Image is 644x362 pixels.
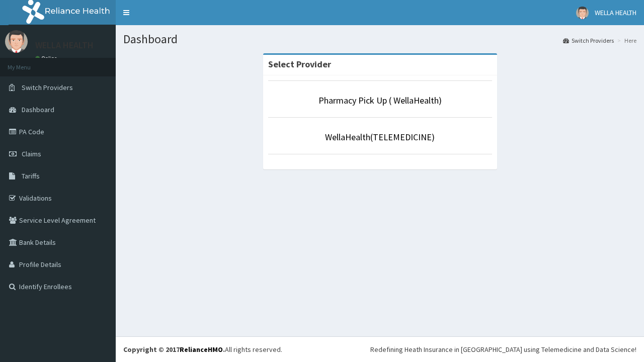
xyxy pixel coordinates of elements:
p: WELLA HEALTH [35,41,94,50]
strong: Select Provider [268,58,331,70]
img: User Image [5,30,28,53]
span: Claims [22,149,41,158]
a: RelianceHMO [180,345,223,354]
span: WELLA HEALTH [595,8,636,17]
span: Tariffs [22,171,40,180]
span: Dashboard [22,105,54,114]
div: Redefining Heath Insurance in [GEOGRAPHIC_DATA] using Telemedicine and Data Science! [370,344,636,354]
li: Here [615,36,636,45]
h1: Dashboard [123,33,636,46]
a: Switch Providers [563,36,614,45]
img: User Image [576,7,589,19]
a: WellaHealth(TELEMEDICINE) [325,131,435,143]
strong: Copyright © 2017 . [123,345,225,354]
a: Online [35,55,59,62]
span: Switch Providers [22,83,73,92]
footer: All rights reserved. [116,336,644,362]
a: Pharmacy Pick Up ( WellaHealth) [318,95,442,106]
